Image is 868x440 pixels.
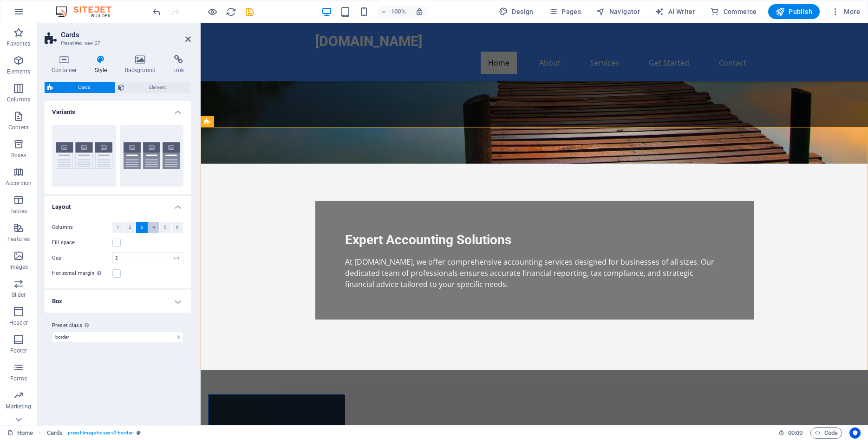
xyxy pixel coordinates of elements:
[127,82,188,93] span: Element
[45,82,115,93] button: Cards
[137,430,141,435] i: This element is a customizable preset
[52,255,112,260] label: Gap
[45,196,191,213] h4: Layout
[706,4,761,19] button: Commerce
[10,375,27,382] p: Forms
[7,40,30,47] p: Favorites
[52,268,112,279] label: Horizontal margin
[795,429,796,436] span: :
[6,403,31,410] p: Marketing
[172,222,183,233] button: 6
[164,222,167,233] span: 5
[415,7,424,16] i: On resize automatically adjust zoom level to fit chosen device.
[129,222,131,233] span: 2
[112,222,124,233] button: 1
[6,180,32,187] p: Accordion
[151,6,162,17] button: undo
[7,235,30,243] p: Features
[545,4,585,19] button: Pages
[160,222,171,233] button: 5
[778,427,803,439] h6: Session time
[61,39,172,47] h3: Preset #ed-new-27
[12,291,26,299] p: Slider
[66,427,133,439] span: . preset-image-boxes-v3-border
[151,7,162,17] i: Undo: Add element (Ctrl+Z)
[768,4,820,19] button: Publish
[152,222,155,233] span: 4
[831,7,860,16] span: More
[849,427,861,439] button: Usercentrics
[45,101,191,118] h4: Variants
[140,222,143,233] span: 3
[56,82,112,93] span: Cards
[148,222,160,233] button: 4
[176,222,179,233] span: 6
[47,427,63,439] span: Click to select. Double-click to edit
[499,7,534,16] span: Design
[47,427,141,439] nav: breadcrumb
[8,124,29,131] p: Content
[495,4,537,19] div: Design (Ctrl+Alt+Y)
[651,4,699,19] button: AI Writer
[124,222,136,233] button: 2
[61,31,191,39] h2: Cards
[45,55,88,74] h4: Container
[592,4,644,19] button: Navigator
[810,427,842,439] button: Code
[244,7,255,17] i: Save (Ctrl+S)
[45,290,191,313] h4: Box
[377,6,410,17] button: 100%
[788,427,803,439] span: 00 00
[7,96,30,103] p: Columns
[655,7,695,16] span: AI Writer
[7,68,31,75] p: Elements
[225,6,236,17] button: reload
[226,7,236,17] i: Reload page
[9,263,28,271] p: Images
[11,152,26,159] p: Boxes
[815,427,838,439] span: Code
[136,222,148,233] button: 3
[52,237,112,248] label: Fill space
[53,6,123,17] img: Editor Logo
[52,320,183,331] label: Preset class
[495,4,537,19] button: Design
[710,7,757,16] span: Commerce
[207,6,218,17] button: Click here to leave preview mode and continue editing
[548,7,581,16] span: Pages
[10,347,27,354] p: Footer
[827,4,864,19] button: More
[7,427,33,439] a: Click to cancel selection. Double-click to open Pages
[9,319,28,327] p: Header
[10,207,27,215] p: Tables
[776,7,812,16] span: Publish
[596,7,640,16] span: Navigator
[391,6,406,17] h6: 100%
[88,55,118,74] h4: Style
[244,6,255,17] button: save
[117,222,119,233] span: 1
[115,82,190,93] button: Element
[166,55,191,74] h4: Link
[118,55,167,74] h4: Background
[52,222,112,233] label: Columns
